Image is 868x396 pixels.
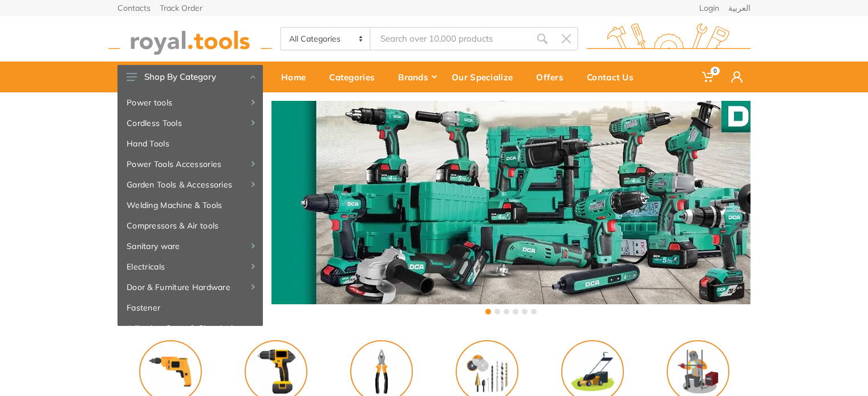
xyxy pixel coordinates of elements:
a: Power tools [117,92,263,113]
a: Door & Furniture Hardware [117,277,263,297]
a: Garden Tools & Accessories [117,174,263,195]
a: Our Specialize [444,62,528,92]
span: 0 [711,67,720,75]
img: royal.tools Logo [587,23,751,55]
a: Adhesive, Spray & Chemical [117,318,263,338]
a: Track Order [160,4,202,12]
div: Offers [528,65,579,89]
a: Login [699,4,719,12]
a: Cordless Tools [117,113,263,133]
select: Category [281,28,371,50]
input: Site search [371,27,530,51]
a: Power Tools Accessories [117,154,263,174]
a: Contact Us [579,62,649,92]
a: Categories [321,62,390,92]
a: Hand Tools [117,133,263,154]
a: Compressors & Air tools [117,215,263,236]
div: Contact Us [579,65,649,89]
div: Home [273,65,321,89]
a: Offers [528,62,579,92]
a: Home [273,62,321,92]
button: Shop By Category [117,65,263,89]
div: Brands [390,65,444,89]
a: 0 [694,62,723,92]
div: Our Specialize [444,65,528,89]
img: royal.tools Logo [108,23,272,55]
a: Welding Machine & Tools [117,195,263,215]
a: العربية [728,4,751,12]
a: Fastener [117,297,263,318]
a: Sanitary ware [117,236,263,256]
a: Electricals [117,256,263,277]
a: Contacts [117,4,151,12]
div: Categories [321,65,390,89]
